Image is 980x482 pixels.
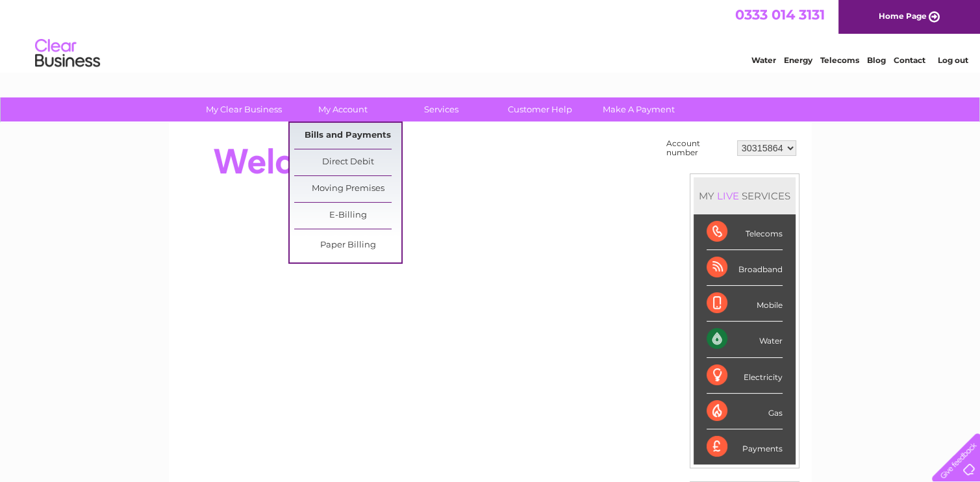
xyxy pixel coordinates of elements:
[190,97,297,121] a: My Clear Business
[707,429,783,464] div: Payments
[784,55,812,65] a: Energy
[34,34,101,73] img: logo.png
[663,136,734,160] td: Account number
[735,6,825,23] a: 0333 014 3131
[707,286,783,322] div: Mobile
[707,394,783,429] div: Gas
[294,203,401,229] a: E-Billing
[707,358,783,394] div: Electricity
[707,322,783,357] div: Water
[294,233,401,259] a: Paper Billing
[894,55,925,65] a: Contact
[184,7,798,63] div: Clear Business is a trading name of Verastar Limited (registered in [GEOGRAPHIC_DATA] No. 3667643...
[707,214,783,250] div: Telecoms
[707,250,783,286] div: Broadband
[486,97,594,121] a: Customer Help
[585,97,692,121] a: Make A Payment
[294,123,401,149] a: Bills and Payments
[820,55,859,65] a: Telecoms
[751,55,776,65] a: Water
[294,176,401,202] a: Moving Premises
[694,177,796,214] div: MY SERVICES
[937,55,968,65] a: Log out
[289,97,396,121] a: My Account
[867,55,886,65] a: Blog
[294,149,401,175] a: Direct Debit
[388,97,495,121] a: Services
[714,190,742,202] div: LIVE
